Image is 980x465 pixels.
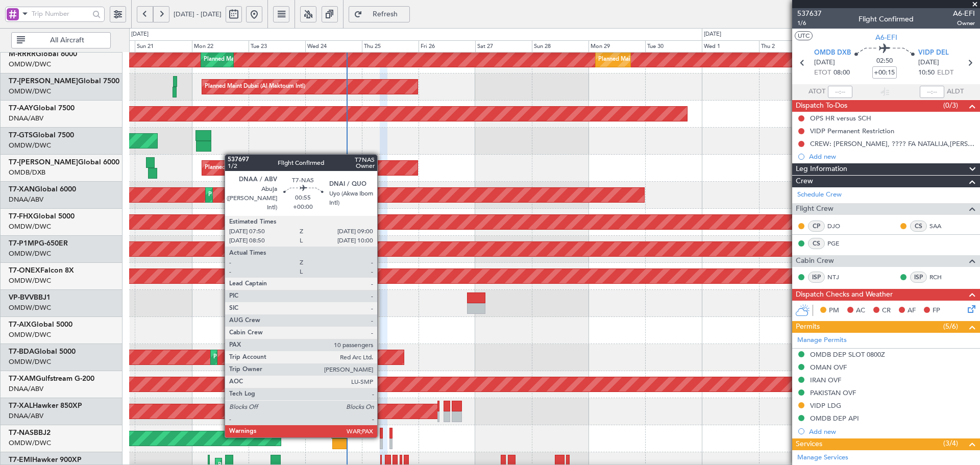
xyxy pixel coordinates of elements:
[9,456,32,463] span: T7-EMI
[808,238,825,249] div: CS
[834,68,850,78] span: 08:00
[174,10,222,19] span: [DATE] - [DATE]
[829,306,839,316] span: PM
[814,58,835,68] span: [DATE]
[828,86,852,98] input: --:--
[9,375,36,382] span: T7-XAM
[943,100,958,111] span: (0/3)
[797,190,842,200] a: Schedule Crew
[9,186,35,193] span: T7-XAN
[9,240,39,247] span: T7-P1MP
[796,438,822,450] span: Services
[249,40,305,53] div: Tue 23
[135,40,191,53] div: Sun 21
[9,330,51,339] a: OMDW/DWC
[943,438,958,449] span: (3/4)
[910,272,927,283] div: ISP
[9,87,51,96] a: OMDW/DWC
[9,375,94,382] a: T7-XAMGulfstream G-200
[208,187,309,203] div: Planned Maint Dubai (Al Maktoum Intl)
[808,272,825,283] div: ISP
[9,357,51,366] a: OMDW/DWC
[9,321,72,328] a: T7-AIXGlobal 5000
[859,14,914,25] div: Flight Confirmed
[918,68,935,78] span: 10:50
[364,11,406,18] span: Refresh
[947,87,964,97] span: ALDT
[827,222,850,231] a: DJO
[937,68,953,78] span: ELDT
[796,289,893,301] span: Dispatch Checks and Weather
[810,114,871,123] div: OPS HR versus SCH
[9,132,33,139] span: T7-GTS
[9,114,43,123] a: DNAA/ABV
[910,221,927,232] div: CS
[9,78,78,85] span: T7-[PERSON_NAME]
[9,159,78,166] span: T7-[PERSON_NAME]
[797,453,848,463] a: Manage Services
[204,52,304,67] div: Planned Maint Dubai (Al Maktoum Intl)
[589,40,645,53] div: Mon 29
[953,19,975,28] span: Owner
[797,8,822,19] span: 537637
[882,306,891,316] span: CR
[9,60,51,69] a: OMDW/DWC
[933,306,940,316] span: FP
[645,40,702,53] div: Tue 30
[9,51,77,58] a: M-RRRRGlobal 6000
[702,40,758,53] div: Wed 1
[9,213,33,220] span: T7-FHX
[205,160,375,176] div: Planned Maint [GEOGRAPHIC_DATA] ([GEOGRAPHIC_DATA] Intl)
[305,40,362,53] div: Wed 24
[9,240,68,247] a: T7-P1MPG-650ER
[810,388,856,397] div: PAKISTAN OVF
[9,456,82,463] a: T7-EMIHawker 900XP
[810,350,885,359] div: OMDB DEP SLOT 0800Z
[32,6,89,21] input: Trip Number
[827,239,850,248] a: PGE
[796,176,813,187] span: Crew
[532,40,589,53] div: Sun 28
[810,414,859,423] div: OMDB DEP API
[809,427,975,436] div: Add new
[875,32,897,43] span: A6-EFI
[809,152,975,161] div: Add new
[810,376,841,384] div: IRAN OVF
[9,159,119,166] a: T7-[PERSON_NAME]Global 6000
[9,195,43,204] a: DNAA/ABV
[9,384,43,394] a: DNAA/ABV
[9,411,43,421] a: DNAA/ABV
[856,306,865,316] span: AC
[953,8,975,19] span: A6-EFI
[9,105,75,112] a: T7-AAYGlobal 7500
[9,348,76,355] a: T7-BDAGlobal 5000
[9,429,51,436] a: T7-NASBBJ2
[205,79,305,94] div: Planned Maint Dubai (Al Maktoum Intl)
[9,168,45,177] a: OMDB/DXB
[810,401,841,410] div: VIDP LDG
[9,132,74,139] a: T7-GTSGlobal 7500
[908,306,916,316] span: AF
[929,273,952,282] a: RCH
[918,58,939,68] span: [DATE]
[9,321,31,328] span: T7-AIX
[9,294,51,301] a: VP-BVVBBJ1
[9,402,33,409] span: T7-XAL
[9,303,51,312] a: OMDW/DWC
[9,141,51,150] a: OMDW/DWC
[362,40,419,53] div: Thu 25
[814,68,831,78] span: ETOT
[9,348,34,355] span: T7-BDA
[9,438,51,448] a: OMDW/DWC
[349,6,410,22] button: Refresh
[9,78,119,85] a: T7-[PERSON_NAME]Global 7500
[9,249,51,258] a: OMDW/DWC
[943,321,958,332] span: (5/6)
[9,402,82,409] a: T7-XALHawker 850XP
[827,273,850,282] a: NTJ
[598,52,699,67] div: Planned Maint Dubai (Al Maktoum Intl)
[759,40,816,53] div: Thu 2
[475,40,532,53] div: Sat 27
[9,186,76,193] a: T7-XANGlobal 6000
[9,267,74,274] a: T7-ONEXFalcon 8X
